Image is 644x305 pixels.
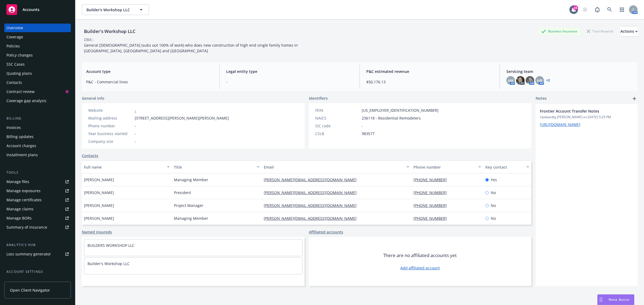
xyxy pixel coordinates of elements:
[491,190,496,195] span: No
[82,161,172,173] button: Full name
[573,5,578,10] div: 16
[135,123,136,129] span: -
[546,79,550,82] a: +2
[174,190,191,195] span: President
[4,96,71,105] a: Coverage gap analysis
[262,161,411,173] button: Email
[4,269,71,274] div: Account settings
[10,287,50,293] span: Open Client Navigator
[4,78,71,87] a: Contacts
[6,132,34,141] div: Billing updates
[6,87,35,96] div: Contract review
[82,229,112,235] a: Named insureds
[4,69,71,78] a: Quoting plans
[506,69,633,74] span: Servicing team
[315,131,360,136] div: CSLB
[84,43,299,53] span: General [DEMOGRAPHIC_DATA] (subs out 100% of work) who does new construction of high end single f...
[4,42,71,50] a: Policies
[6,187,41,195] div: Manage exposures
[6,42,20,50] div: Policies
[584,28,616,35] div: Total Rewards
[264,203,361,208] a: [PERSON_NAME][EMAIL_ADDRESS][DOMAIN_NAME]
[414,177,451,182] a: [PHONE_NUMBER]
[6,177,29,186] div: Manage files
[414,164,475,170] div: Phone number
[4,250,71,258] a: Loss summary generator
[6,69,32,78] div: Quoting plans
[4,170,71,175] div: Tools
[4,2,71,17] a: Accounts
[174,177,208,183] span: Managing Member
[86,79,213,85] span: P&C - Commercial lines
[135,108,136,113] a: -
[82,4,149,15] button: Builder's Workshop LLC
[537,78,542,83] span: HB
[6,250,51,258] div: Loss summary generator
[315,107,360,113] div: FEIN
[491,215,496,221] span: No
[88,107,133,113] div: Website
[362,115,421,121] span: 236118 - Residential Remodelers
[516,76,525,85] img: photo
[6,205,34,213] div: Manage claims
[88,115,133,121] div: Mailing address
[6,123,21,132] div: Invoices
[6,214,32,222] div: Manage BORs
[4,24,71,32] a: Overview
[84,177,114,183] span: [PERSON_NAME]
[82,28,138,35] div: Builder's Workshop LLC
[414,216,451,221] a: [PHONE_NUMBER]
[536,104,638,132] div: Frontier Account Transfer NotesUpdatedby [PERSON_NAME] on [DATE] 5:25 PM[URL][DOMAIN_NAME]
[82,153,98,158] a: Contacts
[264,216,361,221] a: [PERSON_NAME][EMAIL_ADDRESS][DOMAIN_NAME]
[598,295,604,305] div: Drag to move
[135,115,229,121] span: [STREET_ADDRESS][PERSON_NAME][PERSON_NAME]
[631,95,638,102] a: add
[4,187,71,195] a: Manage exposures
[604,4,615,15] a: Search
[609,297,630,302] span: Nova Assist
[362,123,363,129] span: -
[536,95,547,102] span: Notes
[411,161,483,173] button: Phone number
[580,4,590,15] a: Start snowing
[4,196,71,204] a: Manage certificates
[620,26,638,36] div: Actions
[539,28,580,35] div: Business Insurance
[264,177,361,182] a: [PERSON_NAME][EMAIL_ADDRESS][DOMAIN_NAME]
[264,164,403,170] div: Email
[6,223,47,232] div: Summary of insurance
[4,277,71,285] a: Service team
[315,115,360,121] div: NAICS
[88,139,133,144] div: Company size
[383,252,457,259] span: There are no affiliated accounts yet
[6,196,42,204] div: Manage certificates
[87,243,134,248] a: BUILDERS WORKSHOP LLC
[4,132,71,141] a: Billing updates
[4,151,71,159] a: Installment plans
[491,177,497,183] span: Yes
[362,107,438,113] span: [US_EMPLOYER_IDENTIFICATION_NUMBER]
[4,205,71,213] a: Manage claims
[4,142,71,150] a: Account charges
[366,79,493,85] span: $50,176.13
[6,277,30,285] div: Service team
[617,4,627,15] a: Switch app
[84,215,114,221] span: [PERSON_NAME]
[540,115,633,120] span: Updated by [PERSON_NAME] on [DATE] 5:25 PM
[4,33,71,41] a: Coverage
[6,142,36,150] div: Account charges
[84,190,114,195] span: [PERSON_NAME]
[315,123,360,129] div: SIC code
[4,214,71,222] a: Manage BORs
[84,37,94,42] div: DBA: -
[6,51,33,59] div: Policy changes
[6,60,25,69] div: SSC Cases
[135,139,136,144] span: -
[84,203,114,208] span: [PERSON_NAME]
[264,190,361,195] a: [PERSON_NAME][EMAIL_ADDRESS][DOMAIN_NAME]
[86,69,213,74] span: Account type
[4,123,71,132] a: Invoices
[508,78,514,83] span: AW
[172,161,262,173] button: Title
